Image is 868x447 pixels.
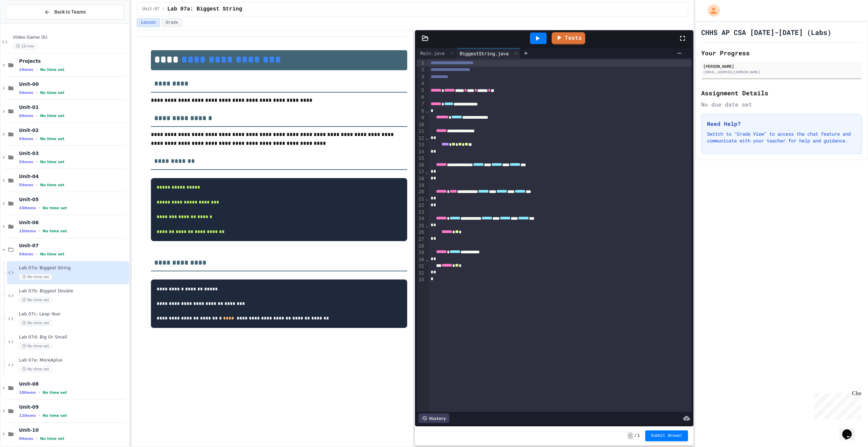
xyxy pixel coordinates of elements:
div: My Account [701,3,722,18]
span: Unit-03 [19,150,128,156]
span: No time set [19,274,52,280]
div: 7 [417,101,425,108]
div: 8 [417,108,425,115]
button: Back to Teams [6,5,124,19]
span: • [36,159,37,164]
iframe: chat widget [840,420,861,440]
div: 29 [417,249,425,256]
button: Lesson [137,18,160,27]
span: 5 items [19,91,33,95]
span: Fold line [425,257,429,262]
span: • [36,251,37,257]
div: 12 [417,135,425,142]
span: Lab 07e: MoreAplus [19,357,128,363]
div: 1 [417,60,425,66]
div: 17 [417,169,425,175]
div: 2 [417,66,425,73]
span: Fold line [425,196,429,201]
span: No time set [40,91,64,95]
span: No time set [43,413,67,418]
div: 15 [417,155,425,162]
div: 20 [417,189,425,195]
span: 1 items [19,67,33,72]
span: • [36,136,37,141]
span: No time set [40,114,64,118]
span: • [39,205,40,211]
div: 21 [417,196,425,202]
div: 14 [417,149,425,155]
div: BiggestString.java [456,48,520,58]
span: • [36,113,37,118]
span: No time set [40,183,64,187]
div: 19 [417,182,425,189]
span: 10 items [19,390,36,395]
span: Fold line [425,135,429,141]
span: Unit-04 [19,173,128,179]
span: Unit-05 [19,196,128,202]
div: 28 [417,243,425,250]
div: No due date set [701,100,862,109]
span: Lab 07a: Biggest String [19,265,128,271]
a: Tests [552,32,585,44]
iframe: chat widget [812,390,861,419]
span: Lab 07c: Leap Year [19,311,128,317]
div: 33 [417,276,425,283]
span: Unit-08 [19,381,128,387]
span: / [162,6,164,12]
span: No time set [19,320,52,326]
span: Unit-10 [19,427,128,433]
span: 5 items [19,252,33,256]
span: • [39,390,40,395]
div: 13 [417,141,425,148]
div: 6 [417,94,425,101]
div: 24 [417,215,425,222]
span: Fold line [425,169,429,175]
span: Submit Answer [651,433,683,439]
span: Projects [19,58,128,64]
h1: CHHS AP CSA [DATE]-[DATE] (Labs) [701,27,831,37]
span: Video Game (b) [13,35,128,40]
button: Submit Answer [645,430,688,441]
span: Unit-07 [142,6,159,12]
h3: Need Help? [707,120,856,128]
span: No time set [43,206,67,210]
span: • [39,413,40,418]
span: Fold line [425,223,429,228]
div: 4 [417,80,425,87]
span: No time set [19,297,52,303]
span: No time set [40,436,64,441]
span: 2 items [19,160,33,164]
div: [PERSON_NAME] [703,63,860,69]
div: 23 [417,209,425,216]
span: Unit-09 [19,404,128,410]
div: 26 [417,229,425,236]
span: Lab 07d: Big Or Small [19,334,128,340]
div: 3 [417,74,425,80]
p: Switch to "Grade View" to access the chat feature and communicate with your teacher for help and ... [707,131,856,144]
span: Unit-07 [19,242,128,249]
div: 32 [417,270,425,277]
span: Lab 07b: Biggest Double [19,288,128,294]
div: [EMAIL_ADDRESS][DOMAIN_NAME] [703,70,860,75]
span: 5 items [19,183,33,187]
div: BiggestString.java [456,50,512,57]
span: No time set [19,343,52,349]
div: 22 [417,202,425,209]
span: Lab 07a: Biggest String [167,5,242,13]
div: 25 [417,222,425,229]
div: 9 [417,114,425,121]
span: 15 items [19,229,36,233]
span: Back to Teams [54,8,86,16]
div: 16 [417,162,425,169]
span: / [634,433,637,439]
span: • [36,436,37,441]
div: Main.java [417,50,448,57]
span: Fold line [425,108,429,114]
span: Unit-06 [19,219,128,226]
span: Unit-02 [19,127,128,133]
span: 5 items [19,137,33,141]
span: No time set [40,137,64,141]
span: Unit-01 [19,104,128,110]
button: Grade [161,18,182,27]
div: 31 [417,263,425,270]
